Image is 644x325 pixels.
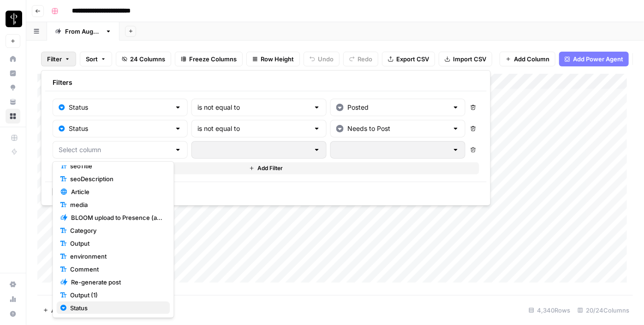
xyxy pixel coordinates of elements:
span: seoTitle [70,161,162,171]
a: From [DATE] [47,22,119,41]
button: Import CSV [439,52,492,66]
span: Undo [318,54,334,64]
input: Posted [347,103,448,112]
span: Add Row [51,306,77,315]
div: Filters [45,74,487,91]
button: Redo [343,52,378,66]
span: Add Power Agent [573,54,623,64]
button: Add Filter [53,162,479,174]
a: Your Data [6,95,20,109]
span: Status [70,303,162,313]
div: 20/24 Columns [574,303,633,318]
span: Output (1) [70,290,162,300]
div: Filter [41,70,491,206]
button: Freeze Columns [175,52,243,66]
input: Select column [59,145,171,154]
span: Import CSV [453,54,486,64]
img: LP Production Workloads Logo [6,11,22,27]
input: Status [69,124,171,133]
button: Add Row [37,303,82,318]
input: Needs to Post [347,124,448,133]
span: Export CSV [396,54,429,64]
button: 24 Columns [116,52,171,66]
span: Sort [86,54,98,64]
a: Insights [6,66,20,81]
button: Add Power Agent [559,52,629,66]
span: Redo [358,54,372,64]
span: Freeze Columns [189,54,237,64]
div: From [DATE] [65,27,101,36]
a: Usage [6,292,20,307]
button: Help + Support [6,307,20,321]
span: Output [70,239,162,248]
a: Settings [6,277,20,292]
span: seoDescription [70,174,162,183]
span: media [70,200,162,209]
a: Browse [6,109,20,124]
button: Row Height [246,52,300,66]
button: Add Column [500,52,555,66]
span: Add Column [514,54,549,64]
span: Re-generate post [71,278,162,287]
span: BLOOM upload to Presence (after Human Review) [71,213,162,222]
button: Undo [304,52,340,66]
input: is not equal to [197,124,310,133]
span: Add Filter [257,164,283,172]
span: environment [70,252,162,261]
a: Home [6,52,20,66]
button: Sort [80,52,112,66]
input: is not equal to [197,103,310,112]
button: Export CSV [382,52,435,66]
span: Article [71,187,162,196]
button: Filter [41,52,76,66]
div: 4,340 Rows [525,303,574,318]
span: Comment [70,265,162,274]
a: Opportunities [6,80,20,95]
span: Row Height [261,54,294,64]
button: Workspace: LP Production Workloads [6,7,20,30]
span: Filter [47,54,62,64]
span: Category [70,226,162,235]
span: 24 Columns [130,54,165,64]
input: Status [69,103,171,112]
